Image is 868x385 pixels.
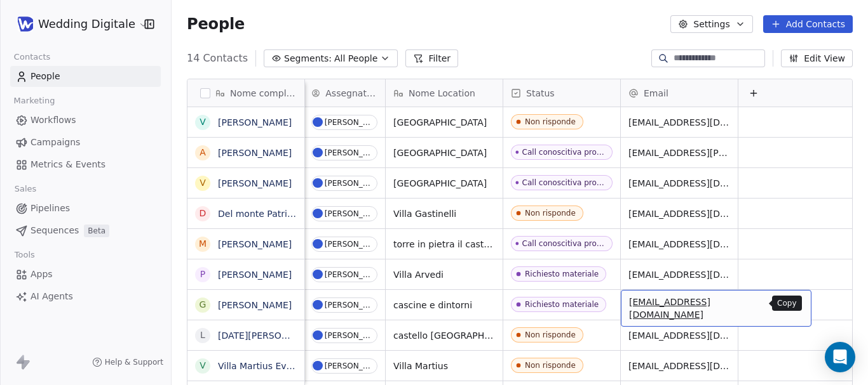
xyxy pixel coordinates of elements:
span: Villa Gastinelli [393,207,495,220]
span: [GEOGRAPHIC_DATA] [393,177,495,190]
a: SequencesBeta [10,220,161,241]
span: [EMAIL_ADDRESS][PERSON_NAME] [628,147,730,159]
span: Tools [9,245,40,264]
div: [PERSON_NAME] [325,331,372,340]
div: Non risponde [525,209,576,218]
span: Marketing [8,91,60,110]
div: L [200,329,205,342]
span: Workflows [31,114,76,127]
div: [PERSON_NAME] [325,270,372,279]
div: Nome Location [386,79,503,107]
span: [EMAIL_ADDRESS][DATE][DOMAIN_NAME] [628,329,730,342]
span: [EMAIL_ADDRESS][DOMAIN_NAME] [628,238,730,251]
div: G [200,298,207,311]
span: People [187,15,245,34]
a: [PERSON_NAME] [218,178,292,188]
a: [PERSON_NAME] [218,117,292,127]
span: Nome completo [230,87,297,100]
div: [PERSON_NAME] [325,179,372,188]
div: Email [621,79,738,107]
span: [EMAIL_ADDRESS][DOMAIN_NAME] [629,296,780,321]
a: Pipelines [10,198,161,219]
div: Non risponde [525,361,576,370]
button: Add Contacts [763,15,853,33]
a: AI Agents [10,286,161,307]
div: V [200,176,206,190]
span: Metrics & Events [31,158,105,171]
a: [PERSON_NAME] [218,148,292,158]
a: Del monte Patrizia [218,209,300,219]
span: [EMAIL_ADDRESS][DOMAIN_NAME] [628,116,730,129]
span: Segments: [284,52,332,65]
span: 14 Contacts [187,51,248,66]
div: P [200,268,205,281]
span: Beta [84,225,109,237]
span: [EMAIL_ADDRESS][DOMAIN_NAME] [628,268,730,281]
a: Workflows [10,110,161,131]
a: People [10,66,161,87]
span: [EMAIL_ADDRESS][DOMAIN_NAME] [628,207,730,220]
a: Apps [10,264,161,285]
div: Richiesto materiale [525,300,599,309]
div: Nome completo [187,79,304,107]
button: Wedding Digitale [15,13,135,35]
span: Pipelines [31,202,70,215]
span: castello [GEOGRAPHIC_DATA] [393,329,495,342]
div: A [200,146,206,159]
div: V [200,115,206,129]
img: WD-pittogramma.png [18,16,33,32]
div: Richiesto materiale [525,270,599,278]
div: Non risponde [525,117,576,126]
div: [PERSON_NAME] [325,148,372,157]
a: [DATE][PERSON_NAME] [218,330,322,341]
span: Villa Martius [393,360,495,372]
div: [PERSON_NAME] [325,240,372,249]
span: [EMAIL_ADDRESS][DOMAIN_NAME] [628,177,730,190]
a: [PERSON_NAME] [218,239,292,249]
a: Help & Support [92,357,163,367]
div: [PERSON_NAME] [325,118,372,127]
a: [PERSON_NAME] [218,300,292,310]
div: Call conoscitiva programmata [522,148,605,157]
p: Copy [777,298,797,308]
span: Sales [9,179,42,199]
div: Non risponde [525,330,576,339]
span: AI Agents [31,290,73,303]
div: D [200,207,207,220]
span: Campaigns [31,136,80,149]
span: Help & Support [105,357,163,367]
div: Assegnatario [304,79,385,107]
div: M [199,237,207,251]
span: All People [334,52,377,65]
div: V [200,359,206,372]
span: [GEOGRAPHIC_DATA] [393,147,495,159]
div: Status [503,79,620,107]
span: Nome Location [409,87,475,100]
div: Call conoscitiva programmata [522,239,605,248]
button: Settings [670,15,752,33]
span: Sequences [31,224,79,237]
div: [PERSON_NAME] [325,301,372,310]
a: [PERSON_NAME] [218,270,292,280]
span: [EMAIL_ADDRESS][DOMAIN_NAME] [628,360,730,372]
span: Villa Arvedi [393,268,495,281]
div: Call conoscitiva programmata [522,178,605,187]
span: [GEOGRAPHIC_DATA] [393,116,495,129]
div: [PERSON_NAME] [325,362,372,370]
a: Metrics & Events [10,154,161,175]
button: Edit View [781,49,853,67]
span: Status [526,87,555,100]
a: Villa Martius Eventi Glamour [218,361,344,371]
span: Email [644,87,668,100]
div: [PERSON_NAME] [325,209,372,218]
a: Campaigns [10,132,161,153]
span: Apps [31,268,53,281]
span: Contacts [8,48,56,67]
span: Wedding Digitale [38,16,135,32]
span: People [31,70,60,83]
div: Open Intercom Messenger [825,342,855,372]
span: torre in pietra il castello [393,238,495,251]
button: Filter [405,49,458,67]
span: Assegnatario [325,87,377,100]
span: cascine e dintorni [393,299,495,311]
